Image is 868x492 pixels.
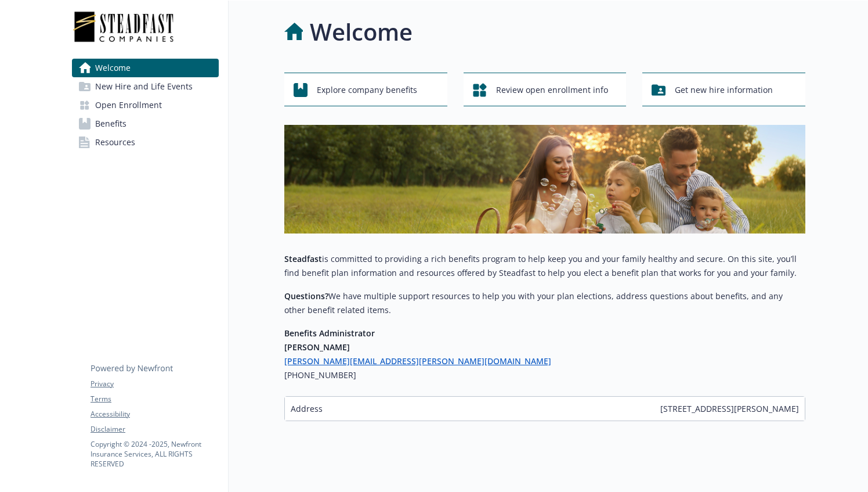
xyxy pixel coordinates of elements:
[317,79,417,101] span: Explore company benefits
[284,368,805,382] h6: [PHONE_NUMBER]
[642,73,805,106] button: Get new hire information
[72,96,219,114] a: Open Enrollment
[284,328,375,339] strong: Benefits Administrator
[496,79,608,101] span: Review open enrollment info
[284,289,805,317] p: We have multiple support resources to help you with your plan elections, address questions about ...
[675,79,773,101] span: Get new hire information
[95,133,135,152] span: Resources
[284,290,328,301] strong: Questions?
[284,253,322,264] strong: Steadfast
[284,355,551,367] a: [PERSON_NAME][EMAIL_ADDRESS][PERSON_NAME][DOMAIN_NAME]
[72,114,219,133] a: Benefits
[284,125,805,234] img: overview page banner
[291,403,323,415] span: Address
[464,73,627,106] button: Review open enrollment info
[72,59,219,77] a: Welcome
[72,77,219,96] a: New Hire and Life Events
[95,59,131,77] span: Welcome
[91,424,218,434] a: Disclaimer
[72,133,219,152] a: Resources
[91,394,218,404] a: Terms
[284,342,350,353] strong: [PERSON_NAME]
[284,252,805,280] p: is committed to providing a rich benefits program to help keep you and your family healthy and se...
[660,403,799,415] span: [STREET_ADDRESS][PERSON_NAME]
[284,73,447,106] button: Explore company benefits
[91,409,218,419] a: Accessibility
[310,15,413,49] h1: Welcome
[91,379,218,389] a: Privacy
[95,96,162,114] span: Open Enrollment
[95,114,126,133] span: Benefits
[95,77,193,96] span: New Hire and Life Events
[91,439,218,469] p: Copyright © 2024 - 2025 , Newfront Insurance Services, ALL RIGHTS RESERVED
